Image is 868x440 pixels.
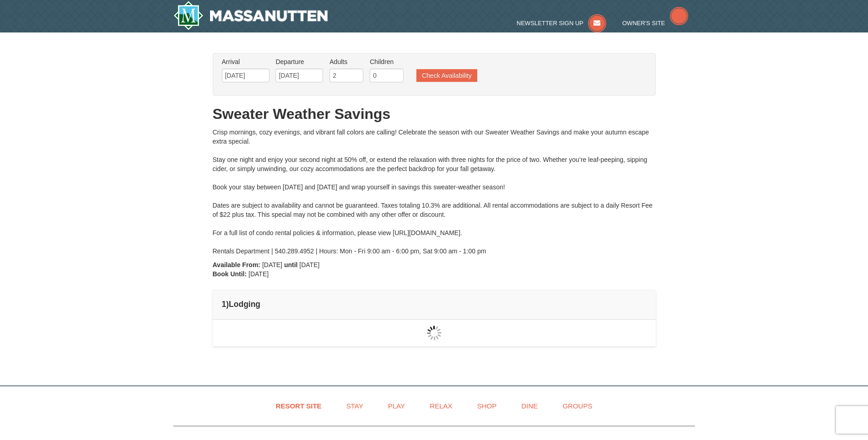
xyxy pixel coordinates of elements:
[377,396,416,416] a: Play
[173,1,328,30] img: Massanutten Resort Logo
[466,396,508,416] a: Shop
[213,261,261,268] strong: Available From:
[248,270,269,278] span: [DATE]
[551,396,604,416] a: Groups
[299,261,319,268] span: [DATE]
[222,57,270,66] label: Arrival
[510,396,549,416] a: Dine
[517,20,583,27] span: Newsletter Sign Up
[213,105,656,123] h1: Sweater Weather Savings
[284,261,298,268] strong: until
[275,57,323,66] label: Departure
[418,396,464,416] a: Relax
[427,326,442,340] img: wait gif
[416,69,477,82] button: Check Availability
[262,261,282,268] span: [DATE]
[173,1,328,30] a: Massanutten Resort
[622,20,688,27] a: Owner's Site
[213,128,656,256] div: Crisp mornings, cozy evenings, and vibrant fall colors are calling! Celebrate the season with our...
[264,396,333,416] a: Resort Site
[335,396,375,416] a: Stay
[226,300,229,309] span: )
[622,20,665,27] span: Owner's Site
[517,20,606,27] a: Newsletter Sign Up
[213,270,247,278] strong: Book Until:
[370,57,404,66] label: Children
[222,300,647,309] h4: 1 Lodging
[329,57,363,66] label: Adults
